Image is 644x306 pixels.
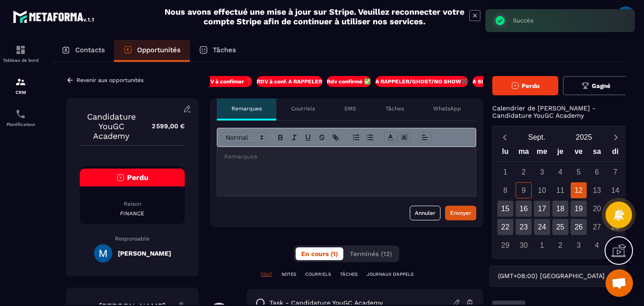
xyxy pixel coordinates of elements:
div: 8 [497,182,513,198]
p: Raison [80,200,185,208]
div: 24 [534,219,550,235]
span: Perdu [127,173,149,182]
img: formation [15,44,26,55]
p: SMS [344,105,356,112]
button: Next month [607,131,624,143]
div: 20 [589,201,605,217]
div: 4 [552,164,568,180]
div: 15 [497,201,513,217]
p: 2 599,00 € [143,117,185,135]
div: lu [496,145,514,161]
span: Terminés (12) [350,250,392,257]
div: Envoyer [450,208,471,218]
button: En cours (1) [296,247,343,260]
a: formationformationTableau de bord [2,38,39,70]
div: 4 [589,237,605,253]
div: 17 [534,201,550,217]
p: Calendrier de [PERSON_NAME] - Candidature YouGC Academy [492,104,629,119]
div: 1 [534,237,550,253]
p: A RAPPELER/GHOST/NO SHOW✖️ [375,78,468,85]
p: Rdv confirmé ✅ [327,78,371,85]
div: 29 [497,237,513,253]
button: Envoyer [445,206,476,220]
div: 12 [571,182,587,198]
a: Tâches [190,40,245,62]
div: 22 [497,219,513,235]
div: 23 [516,219,532,235]
h5: [PERSON_NAME] [118,250,171,257]
div: 9 [516,182,532,198]
p: Responsable [80,235,185,242]
p: JOURNAUX D'APPELS [367,271,413,278]
p: CRM [2,90,39,95]
span: Perdu [522,82,539,89]
p: Remarques [231,105,262,112]
button: Terminés (12) [344,247,397,260]
button: Gagné [563,76,628,95]
a: schedulerschedulerPlanificateur [2,102,39,134]
p: Candidature YouGC Academy [80,112,143,141]
div: Ouvrir le chat [605,269,633,297]
div: 2 [516,164,532,180]
a: Contacts [52,40,114,62]
p: Revenir aux opportunités [77,77,143,83]
span: (GMT+08:00) [GEOGRAPHIC_DATA] [495,271,606,281]
div: 1 [497,164,513,180]
div: Search for option [490,266,628,287]
img: logo [13,8,95,25]
img: scheduler [15,109,26,120]
div: 6 [589,164,605,180]
span: En cours (1) [301,250,338,257]
div: 19 [571,201,587,217]
div: 14 [607,182,623,198]
button: Annuler [410,206,440,220]
div: 3 [571,237,587,253]
div: 5 [571,164,587,180]
div: 27 [589,219,605,235]
p: Contacts [75,46,105,54]
p: Tâches [385,105,404,112]
p: FINANCE [80,210,185,217]
button: Perdu [492,76,558,95]
div: Calendar wrapper [496,145,625,253]
p: Tableau de bord [2,58,39,63]
div: di [606,145,624,161]
button: Open years overlay [560,129,607,145]
p: A SUIVRE ⏳ [473,78,506,85]
div: 16 [516,201,532,217]
div: me [533,145,551,161]
p: TÂCHES [340,271,358,278]
a: Opportunités [114,40,190,62]
div: 2 [552,237,568,253]
p: COURRIELS [305,271,331,278]
p: Opportunités [137,46,181,54]
div: 18 [552,201,568,217]
h2: Nous avons effectué une mise à jour sur Stripe. Veuillez reconnecter votre compte Stripe afin de ... [164,7,465,26]
p: Planificateur [2,122,39,127]
p: Tâches [213,46,236,54]
p: NOTES [281,271,296,278]
span: Gagné [592,82,611,89]
p: RDV à conf. A RAPPELER [257,78,322,85]
div: sa [588,145,606,161]
div: 3 [534,164,550,180]
div: 30 [516,237,532,253]
div: 11 [552,182,568,198]
button: Open months overlay [513,129,561,145]
img: formation [15,76,26,87]
div: ve [569,145,588,161]
div: 7 [607,164,623,180]
p: WhatsApp [433,105,461,112]
p: Courriels [291,105,315,112]
p: RDV à confimer ❓ [203,78,252,85]
div: Calendar days [496,164,625,253]
button: Previous month [496,131,513,143]
div: je [551,145,569,161]
div: 10 [534,182,550,198]
a: formationformationCRM [2,70,39,102]
div: ma [514,145,533,161]
input: Search for option [606,271,613,281]
div: 25 [552,219,568,235]
p: TOUT [260,271,272,278]
div: 13 [589,182,605,198]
